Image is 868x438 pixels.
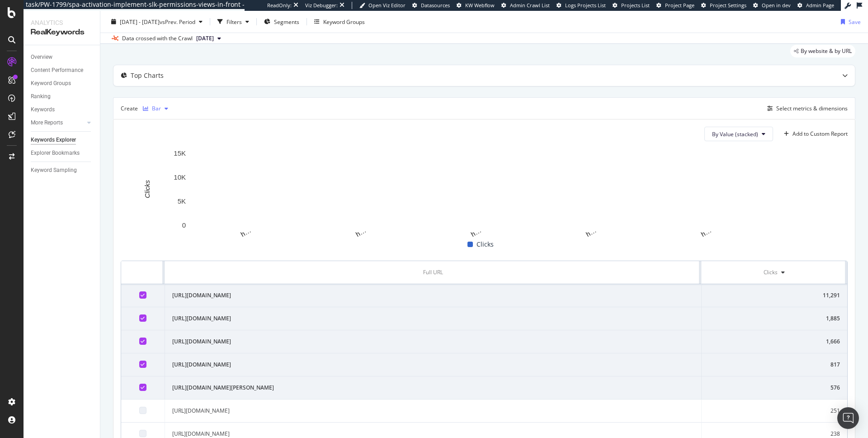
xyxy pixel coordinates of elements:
[31,79,71,88] div: Keyword Groups
[412,2,450,9] a: Datasources
[31,135,94,145] a: Keywords Explorer
[709,338,840,346] div: 1,666
[31,105,55,114] div: Keywords
[160,18,195,25] span: vs Prev. Period
[165,400,702,423] td: [URL][DOMAIN_NAME]
[31,92,51,101] div: Ranking
[31,148,80,158] div: Explorer Bookmarks
[31,118,63,128] div: More Reports
[165,284,702,307] td: [URL][DOMAIN_NAME]
[837,14,861,29] button: Save
[31,118,85,128] a: More Reports
[501,2,550,9] a: Admin Crawl List
[31,79,94,88] a: Keyword Groups
[776,105,848,112] div: Select metrics & dimensions
[31,27,93,38] div: RealKeywords
[311,14,368,29] button: Keyword Groups
[274,18,299,25] span: Segments
[457,2,495,9] a: KW Webflow
[165,307,702,330] td: [URL][DOMAIN_NAME]
[120,18,160,25] span: [DATE] - [DATE]
[193,33,225,44] button: [DATE]
[753,2,791,9] a: Open in dev
[143,180,151,198] text: Clicks
[31,148,94,158] a: Explorer Bookmarks
[214,14,253,29] button: Filters
[121,148,841,239] svg: A chart.
[359,2,406,9] a: Open Viz Editor
[174,149,186,157] text: 15K
[108,14,206,29] button: [DATE] - [DATE]vsPrev. Period
[790,45,855,57] div: legacy label
[510,2,550,9] span: Admin Crawl List
[121,101,172,116] div: Create
[31,18,93,27] div: Analytics
[709,384,840,392] div: 576
[196,34,214,43] span: 2022 Oct. 18th
[178,197,186,205] text: 5K
[780,127,848,141] button: Add to Custom Report
[368,2,406,9] span: Open Viz Editor
[709,314,840,323] div: 1,885
[709,291,840,300] div: 11,291
[764,103,848,114] button: Select metrics & dimensions
[656,2,694,9] a: Project Page
[31,166,94,175] a: Keyword Sampling
[182,221,186,229] text: 0
[139,101,172,116] button: Bar
[565,2,606,9] span: Logs Projects List
[131,71,164,80] div: Top Charts
[31,52,52,62] div: Overview
[613,2,650,9] a: Projects List
[476,239,494,250] span: Clicks
[465,2,495,9] span: KW Webflow
[557,2,606,9] a: Logs Projects List
[797,2,834,9] a: Admin Page
[709,430,840,438] div: 238
[849,18,861,25] div: Save
[305,2,338,9] div: Viz Debugger:
[762,2,791,9] span: Open in dev
[712,130,758,138] span: By Value (stacked)
[165,330,702,353] td: [URL][DOMAIN_NAME]
[165,353,702,376] td: [URL][DOMAIN_NAME]
[31,92,94,101] a: Ranking
[621,2,650,9] span: Projects List
[665,2,694,9] span: Project Page
[701,2,746,9] a: Project Settings
[31,66,94,75] a: Content Performance
[421,2,450,9] span: Datasources
[122,34,193,43] div: Data crossed with the Crawl
[806,2,834,9] span: Admin Page
[31,66,83,75] div: Content Performance
[837,407,859,429] div: Open Intercom Messenger
[704,127,773,141] button: By Value (stacked)
[793,131,848,137] div: Add to Custom Report
[152,106,161,111] div: Bar
[174,173,186,181] text: 10K
[31,52,94,62] a: Overview
[764,268,778,276] div: Clicks
[709,407,840,415] div: 251
[267,2,292,9] div: ReadOnly:
[172,268,694,276] div: Full URL
[226,18,242,25] div: Filters
[709,361,840,369] div: 817
[165,376,702,400] td: [URL][DOMAIN_NAME][PERSON_NAME]
[323,18,365,25] div: Keyword Groups
[260,14,303,29] button: Segments
[31,166,77,175] div: Keyword Sampling
[710,2,746,9] span: Project Settings
[31,135,76,145] div: Keywords Explorer
[31,105,94,114] a: Keywords
[801,48,852,54] span: By website & by URL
